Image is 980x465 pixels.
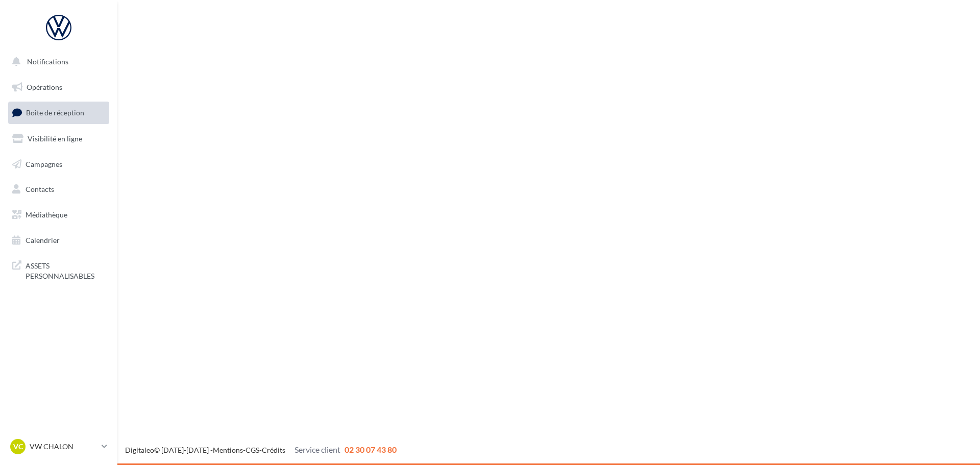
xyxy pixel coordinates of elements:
[6,255,111,285] a: ASSETS PERSONNALISABLES
[345,445,397,454] span: 02 30 07 43 80
[26,259,105,281] span: ASSETS PERSONNALISABLES
[28,134,82,143] span: Visibilité en ligne
[6,77,111,98] a: Opérations
[26,236,60,244] span: Calendrier
[26,159,62,168] span: Campagnes
[125,446,154,454] a: Digitaleo
[27,57,68,66] span: Notifications
[6,51,107,72] button: Notifications
[6,128,111,150] a: Visibilité en ligne
[6,154,111,175] a: Campagnes
[13,442,23,452] span: VC
[26,108,84,117] span: Boîte de réception
[6,230,111,251] a: Calendrier
[246,446,259,454] a: CGS
[8,437,109,456] a: VC VW CHALON
[6,102,111,124] a: Boîte de réception
[6,179,111,200] a: Contacts
[26,210,67,219] span: Médiathèque
[26,185,54,193] span: Contacts
[6,204,111,226] a: Médiathèque
[30,442,97,452] p: VW CHALON
[213,446,243,454] a: Mentions
[295,445,340,454] span: Service client
[262,446,285,454] a: Crédits
[125,446,397,454] span: © [DATE]-[DATE] - - -
[27,83,62,91] span: Opérations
